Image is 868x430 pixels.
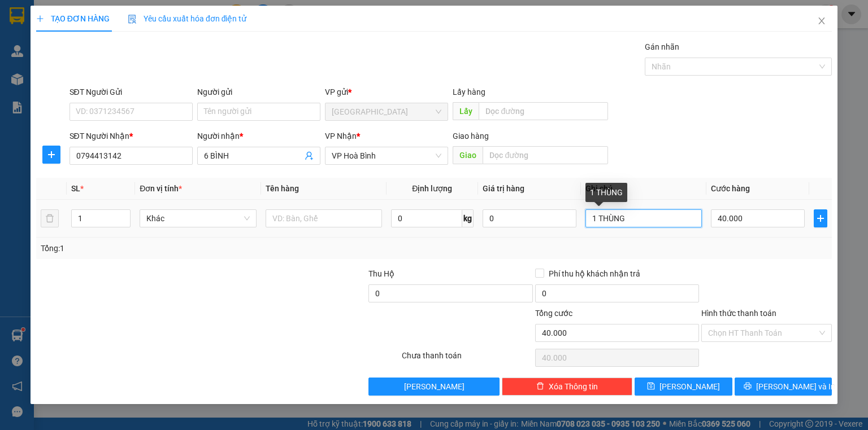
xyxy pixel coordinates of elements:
[197,86,320,98] div: Người gửi
[332,103,441,120] span: Sài Gòn
[5,71,196,89] b: GỬI : [GEOGRAPHIC_DATA]
[453,102,479,120] span: Lấy
[401,349,533,369] div: Chưa thanh toán
[453,146,483,164] span: Giao
[412,184,452,193] span: Định lượng
[536,382,544,391] span: delete
[585,209,702,227] input: Ghi Chú
[266,209,382,227] input: VD: Bàn, Ghế
[71,184,80,193] span: SL
[744,382,752,391] span: printer
[814,209,827,227] button: plus
[479,102,608,120] input: Dọc đường
[535,309,572,318] span: Tổng cước
[549,380,598,393] span: Xóa Thông tin
[43,150,60,159] span: plus
[483,184,524,193] span: Giá trị hàng
[817,16,826,25] span: close
[5,39,215,53] li: 0946 508 595
[41,209,59,227] button: delete
[711,184,750,193] span: Cước hàng
[128,15,137,24] img: icon
[635,378,732,396] button: save[PERSON_NAME]
[701,309,776,318] label: Hình thức thanh toán
[483,209,576,227] input: 0
[483,146,608,164] input: Dọc đường
[735,378,832,396] button: printer[PERSON_NAME] và In
[41,242,336,255] div: Tổng: 1
[146,210,249,227] span: Khác
[36,15,44,23] span: plus
[585,183,627,202] div: 1 THÙNG
[368,378,499,396] button: [PERSON_NAME]
[332,147,441,164] span: VP Hoà Bình
[325,131,357,141] span: VP Nhận
[645,42,679,51] label: Gán nhãn
[70,130,193,142] div: SĐT Người Nhận
[42,146,60,164] button: plus
[368,269,394,278] span: Thu Hộ
[814,214,827,223] span: plus
[65,27,74,36] span: environment
[128,14,247,23] span: Yêu cầu xuất hóa đơn điện tử
[581,178,706,200] th: Ghi chú
[806,6,837,37] button: Close
[659,380,720,393] span: [PERSON_NAME]
[756,380,835,393] span: [PERSON_NAME] và In
[544,267,645,280] span: Phí thu hộ khách nhận trả
[462,209,474,227] span: kg
[453,87,485,96] span: Lấy hàng
[325,86,448,98] div: VP gửi
[404,380,465,393] span: [PERSON_NAME]
[70,86,193,98] div: SĐT Người Gửi
[453,131,489,141] span: Giao hàng
[266,184,299,193] span: Tên hàng
[65,41,74,50] span: phone
[647,382,655,391] span: save
[65,7,150,21] b: Nhà Xe Hà My
[305,151,314,160] span: user-add
[36,14,110,23] span: TẠO ĐƠN HÀNG
[140,184,182,193] span: Đơn vị tính
[502,378,632,396] button: deleteXóa Thông tin
[5,25,215,39] li: 995 [PERSON_NAME]
[197,130,320,142] div: Người nhận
